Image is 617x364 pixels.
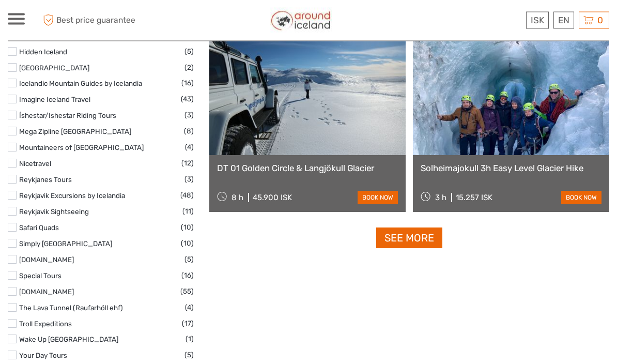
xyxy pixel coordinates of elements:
p: We're away right now. Please check back later! [14,18,117,26]
span: (3) [184,174,194,186]
span: (8) [184,126,194,138]
span: (5) [184,46,194,58]
a: DT 01 Golden Circle & Langjökull Glacier [217,163,398,174]
span: (10) [181,222,194,234]
a: Imagine Iceland Travel [19,96,90,104]
a: Nicetravel [19,160,51,168]
span: (48) [180,190,194,202]
a: Special Tours [19,272,61,280]
span: (1) [186,333,194,345]
a: Reykjavik Excursions by Icelandia [19,192,125,200]
a: Your Day Tours [19,352,67,360]
a: Reykjavik Sightseeing [19,208,89,216]
a: See more [376,228,442,249]
span: (16) [181,270,194,282]
a: Íshestar/Ishestar Riding Tours [19,112,116,120]
a: Reykjanes Tours [19,176,72,184]
span: 0 [596,15,605,25]
span: 8 h [232,193,243,203]
span: 3 h [435,193,446,203]
a: Safari Quads [19,224,59,232]
img: Around Iceland [270,8,332,33]
a: Hidden Iceland [19,48,67,56]
span: (3) [184,110,194,122]
span: (17) [182,318,194,330]
button: Open LiveChat chat widget [119,16,131,28]
span: (10) [181,238,194,250]
a: Solheimajokull 3h Easy Level Glacier Hike [421,163,601,174]
a: Simply [GEOGRAPHIC_DATA] [19,240,112,248]
a: The Lava Tunnel (Raufarhóll ehf) [19,304,123,312]
a: Troll Expeditions [19,320,72,328]
span: ISK [531,15,544,25]
a: book now [561,191,601,205]
a: book now [358,191,398,205]
a: [GEOGRAPHIC_DATA] [19,64,89,72]
a: [DOMAIN_NAME] [19,288,74,296]
div: EN [553,12,574,29]
span: (16) [181,78,194,89]
a: [DOMAIN_NAME] [19,256,74,264]
span: (11) [182,206,194,218]
span: (4) [185,302,194,314]
span: (43) [181,94,194,105]
span: (4) [185,142,194,154]
span: (5) [184,254,194,266]
div: 45.900 ISK [253,193,292,203]
span: (12) [181,158,194,170]
div: 15.257 ISK [456,193,492,203]
span: (5) [184,350,194,361]
span: Best price guarantee [40,12,158,29]
a: Wake Up [GEOGRAPHIC_DATA] [19,336,118,344]
a: Mountaineers of [GEOGRAPHIC_DATA] [19,144,144,152]
span: (55) [180,286,194,298]
span: (2) [184,62,194,74]
a: Mega Zipline [GEOGRAPHIC_DATA] [19,128,131,136]
a: Icelandic Mountain Guides by Icelandia [19,80,142,88]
